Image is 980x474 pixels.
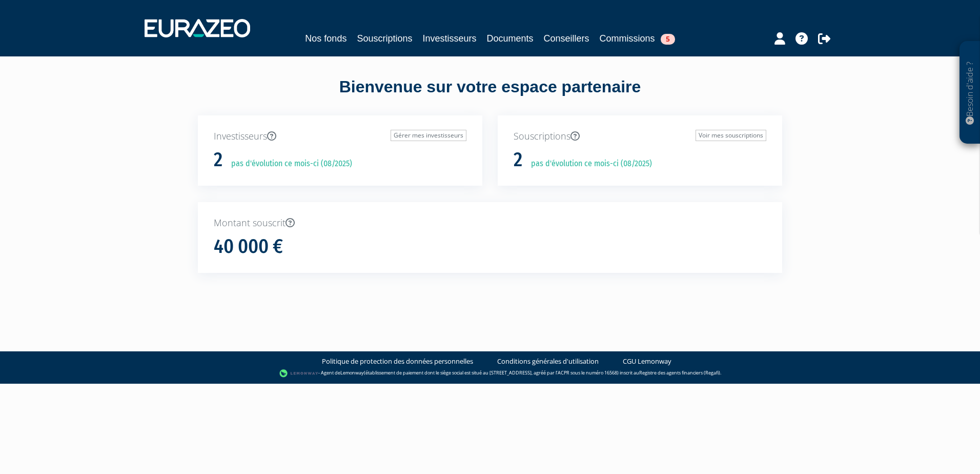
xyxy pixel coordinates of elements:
[391,130,466,141] a: Gérer mes investisseurs
[214,149,222,171] h1: 2
[145,19,250,37] img: 1732889491-logotype_eurazeo_blanc_rvb.png
[639,369,720,376] a: Registre des agents financiers (Regafi)
[600,31,675,46] a: Commissions5
[524,158,652,170] p: pas d'évolution ce mois-ci (08/2025)
[964,47,976,139] p: Besoin d'aide ?
[487,31,534,46] a: Documents
[623,357,671,366] a: CGU Lemonway
[214,236,283,258] h1: 40 000 €
[190,75,790,115] div: Bienvenue sur votre espace partenaire
[696,130,766,141] a: Voir mes souscriptions
[497,357,599,366] a: Conditions générales d'utilisation
[357,31,412,46] a: Souscriptions
[214,130,466,143] p: Investisseurs
[224,158,352,170] p: pas d'évolution ce mois-ci (08/2025)
[544,31,589,46] a: Conseillers
[322,357,473,366] a: Politique de protection des données personnelles
[305,31,346,46] a: Nos fonds
[10,368,970,379] div: - Agent de (établissement de paiement dont le siège social est situé au [STREET_ADDRESS], agréé p...
[514,130,766,143] p: Souscriptions
[422,31,476,46] a: Investisseurs
[214,216,766,230] p: Montant souscrit
[661,34,675,45] span: 5
[340,369,364,376] a: Lemonway
[514,149,522,171] h1: 2
[279,368,319,379] img: logo-lemonway.png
